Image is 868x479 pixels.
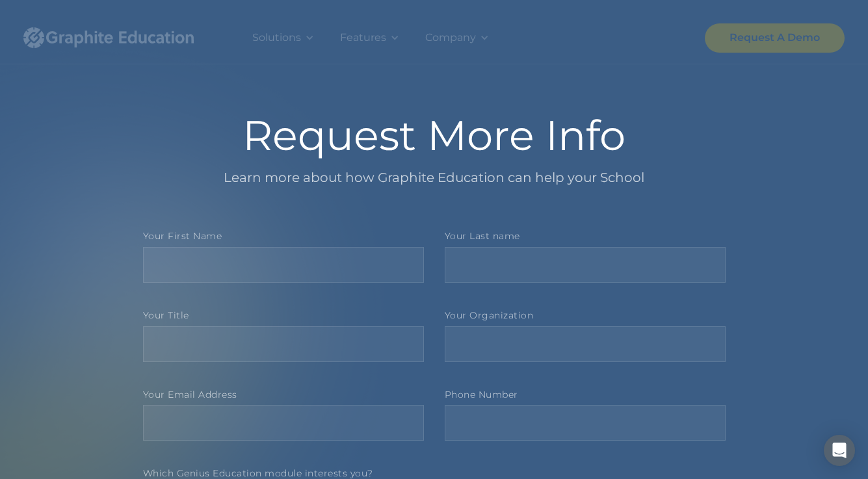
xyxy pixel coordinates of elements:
label: Your Title [143,310,424,321]
div: Company [425,29,476,47]
div: Features [327,12,412,64]
div: Request A Demo [730,29,820,47]
p: Learn more about how Graphite Education can help your School [143,166,726,189]
div: Solutions [239,12,327,64]
label: Which Genius Education module interests you? [143,468,726,479]
div: Solutions [252,29,301,47]
a: Request A Demo [705,23,845,53]
label: Your Organization [445,310,726,321]
h1: Request More Info [143,114,726,156]
a: home [23,12,218,64]
label: Your Email Address [143,389,424,400]
div: Open Intercom Messenger [824,435,855,466]
div: Company [412,12,502,64]
label: Your First Name [143,231,424,242]
label: Your Last name [445,231,726,242]
div: Features [340,29,386,47]
label: Phone Number [445,389,726,400]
